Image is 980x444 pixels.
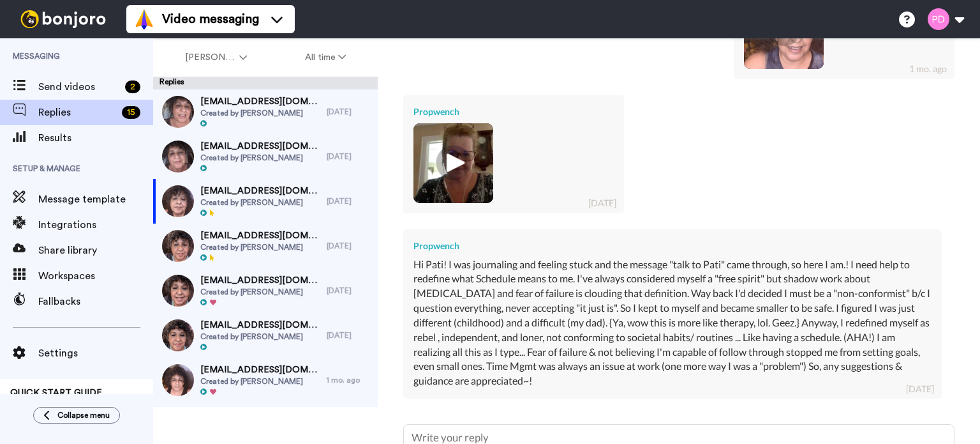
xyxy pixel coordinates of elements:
div: 2 [125,80,140,93]
button: Collapse menu [33,407,120,424]
span: Created by [PERSON_NAME] [200,376,320,387]
span: Settings [38,346,153,361]
span: Workspaces [38,268,153,284]
a: [EMAIL_ADDRESS][DOMAIN_NAME]Created by [PERSON_NAME][DATE] [153,89,378,134]
span: [EMAIL_ADDRESS][DOMAIN_NAME] [200,274,320,287]
div: Propwench [413,240,932,252]
button: [PERSON_NAME] [156,46,276,69]
span: Send videos [38,79,120,95]
img: 8e4800fa-db6d-483b-bcf1-e3a78b181320-thumb.jpg [162,185,194,217]
span: [EMAIL_ADDRESS][DOMAIN_NAME] [200,319,320,332]
a: [EMAIL_ADDRESS][DOMAIN_NAME]Created by [PERSON_NAME][DATE] [153,179,378,224]
span: Created by [PERSON_NAME] [200,332,320,342]
span: [PERSON_NAME] [185,51,237,64]
div: [DATE] [906,383,934,395]
div: 15 [122,106,140,119]
span: Created by [PERSON_NAME] [200,153,320,163]
a: [EMAIL_ADDRESS][DOMAIN_NAME]Created by [PERSON_NAME][DATE] [153,268,378,313]
img: ic_play_thick.png [436,146,471,181]
div: [DATE] [327,241,371,251]
div: Hi Pati! I was journaling and feeling stuck and the message "talk to Pati" came through, so here ... [413,257,932,389]
div: [DATE] [327,107,371,117]
span: Share library [38,243,153,258]
span: Created by [PERSON_NAME] [200,108,320,118]
div: [DATE] [327,151,371,162]
div: Propwench [413,105,614,118]
a: [EMAIL_ADDRESS][DOMAIN_NAME]Created by [PERSON_NAME]1 mo. ago [153,358,378,402]
img: bj-logo-header-white.svg [15,10,111,28]
span: Message template [38,192,153,207]
img: e0bf3a6b-fa9e-4119-9d90-30f32df7c5fb-thumb.jpg [162,230,194,262]
img: 79e0e469-37e6-4f62-93a4-25eb4704f35f-thumb.jpg [162,319,194,351]
span: Collapse menu [57,410,110,420]
span: Created by [PERSON_NAME] [200,287,320,297]
span: [EMAIL_ADDRESS][DOMAIN_NAME] [200,185,320,197]
span: [EMAIL_ADDRESS][DOMAIN_NAME] [200,364,320,376]
div: [DATE] [588,197,616,210]
div: 1 mo. ago [909,63,947,75]
img: a0d9f1f5-36af-4afd-9254-426b9dbe625c-thumb.jpg [413,123,493,203]
img: d428862f-77af-4312-b6ba-d74dca7fce7e-thumb.jpg [162,275,194,307]
button: All time [276,46,376,69]
div: [DATE] [327,330,371,341]
span: Created by [PERSON_NAME] [200,242,320,252]
img: c7f835fd-6669-43c8-b785-674e8f42e213-thumb.jpg [162,364,194,396]
div: 1 mo. ago [327,375,371,385]
span: Integrations [38,217,153,233]
a: [EMAIL_ADDRESS][DOMAIN_NAME]Created by [PERSON_NAME][DATE] [153,224,378,268]
div: [DATE] [327,196,371,206]
img: d4695acf-e5bb-40f6-a370-2a144e15ae2c-thumb.jpg [162,141,194,172]
div: [DATE] [327,286,371,296]
span: Video messaging [162,10,259,28]
div: Replies [153,77,378,89]
a: [EMAIL_ADDRESS][DOMAIN_NAME]Created by [PERSON_NAME][DATE] [153,313,378,358]
span: [EMAIL_ADDRESS][DOMAIN_NAME] [200,229,320,242]
img: 5ef5c773-e6c5-49e2-ac17-0fc1f8e0d1e9-thumb.jpg [162,96,194,128]
span: [EMAIL_ADDRESS][DOMAIN_NAME] [200,95,320,108]
span: [EMAIL_ADDRESS][DOMAIN_NAME] [200,140,320,153]
img: vm-color.svg [134,9,154,29]
span: QUICK START GUIDE [10,388,102,397]
span: Fallbacks [38,294,153,309]
span: Replies [38,105,117,120]
span: Created by [PERSON_NAME] [200,197,320,208]
span: Results [38,130,153,146]
a: [EMAIL_ADDRESS][DOMAIN_NAME]Created by [PERSON_NAME][DATE] [153,134,378,179]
